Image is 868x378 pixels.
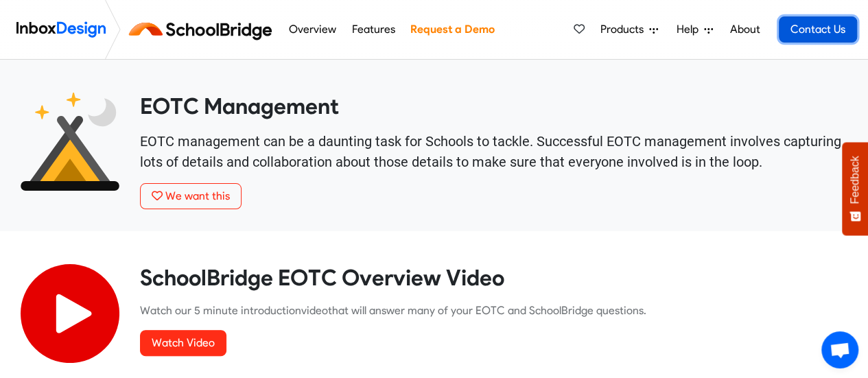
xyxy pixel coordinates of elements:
heading: SchoolBridge EOTC Overview Video [140,264,847,292]
a: Watch Video [140,330,226,356]
a: Overview [285,16,340,43]
span: Products [600,21,649,38]
div: Open chat [821,331,858,368]
p: Watch our 5 minute introduction that will answer many of your EOTC and SchoolBridge questions. [140,303,847,319]
p: EOTC management can be a daunting task for Schools to tackle. Successful EOTC management involves... [140,131,847,172]
span: Help [677,21,704,38]
heading: EOTC Management [140,93,847,120]
img: 2022_01_25_icon_eonz.svg [21,93,119,191]
a: video [301,304,328,317]
a: Help [671,16,718,43]
a: About [726,16,764,43]
img: schoolbridge logo [126,13,281,46]
img: 2022_07_11_icon_video_playback.svg [21,264,119,363]
span: Feedback [849,156,861,204]
a: Products [595,16,664,43]
button: We want this [140,183,242,209]
a: Request a Demo [406,16,498,43]
a: Contact Us [779,16,857,43]
a: Features [348,16,399,43]
span: We want this [165,189,230,202]
button: Feedback - Show survey [842,142,868,235]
